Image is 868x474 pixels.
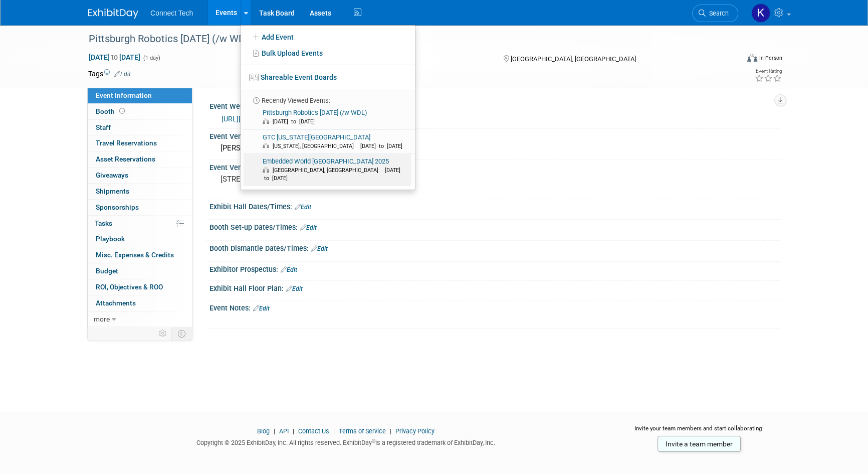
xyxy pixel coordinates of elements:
[217,140,772,156] div: [PERSON_NAME][GEOGRAPHIC_DATA]
[290,427,297,435] span: |
[618,424,780,439] div: Invite your team members and start collaborating:
[88,311,192,327] a: more
[249,74,259,81] img: seventboard-3.png
[88,135,192,151] a: Travel Reservations
[209,241,780,254] div: Booth Dismantle Dates/Times:
[295,204,311,211] a: Edit
[209,129,780,141] div: Event Venue Name:
[706,10,729,17] span: Search
[117,107,127,115] span: Booth not reserved yet
[96,187,129,195] span: Shipments
[95,219,112,227] span: Tasks
[360,143,407,149] span: [DATE] to [DATE]
[96,203,139,211] span: Sponsorships
[88,53,141,62] span: [DATE] [DATE]
[300,224,317,231] a: Edit
[759,54,782,62] div: In-Person
[96,235,125,243] span: Playbook
[88,263,192,279] a: Budget
[755,69,782,74] div: Event Rating
[94,315,110,323] span: more
[298,427,329,435] a: Contact Us
[372,438,375,444] sup: ®
[241,29,415,45] a: Add Event
[209,281,780,294] div: Exhibit Hall Floor Plan:
[88,120,192,135] a: Staff
[96,123,111,131] span: Staff
[510,55,635,63] span: [GEOGRAPHIC_DATA], [GEOGRAPHIC_DATA]
[96,171,128,179] span: Giveaways
[88,88,192,103] a: Event Information
[209,220,780,233] div: Booth Set-up Dates/Times:
[339,427,386,435] a: Terms of Service
[273,118,320,125] span: [DATE] to [DATE]
[88,184,192,199] a: Shipments
[692,5,738,22] a: Search
[331,427,337,435] span: |
[88,200,192,215] a: Sponsorships
[209,160,780,173] div: Event Venue Address:
[96,91,152,99] span: Event Information
[679,52,782,67] div: Event Format
[150,9,193,17] span: Connect Tech
[88,295,192,311] a: Attachments
[88,168,192,183] a: Giveaways
[154,327,172,340] td: Personalize Event Tab Strip
[658,436,741,452] a: Invite a team member
[209,300,780,313] div: Event Notes:
[88,216,192,231] a: Tasks
[88,279,192,295] a: ROI, Objectives & ROO
[209,99,780,112] div: Event Website:
[273,167,383,174] span: [GEOGRAPHIC_DATA], [GEOGRAPHIC_DATA]
[273,143,359,149] span: [US_STATE], [GEOGRAPHIC_DATA]
[209,262,780,275] div: Exhibitor Prospectus:
[88,104,192,119] a: Booth
[395,427,435,435] a: Privacy Policy
[241,68,415,86] a: Shareable Event Boards
[88,69,131,79] td: Tags
[387,427,394,435] span: |
[96,299,136,307] span: Attachments
[271,427,278,435] span: |
[88,436,603,447] div: Copyright © 2025 ExhibitDay, Inc. All rights reserved. ExhibitDay is a registered trademark of Ex...
[88,231,192,247] a: Playbook
[96,251,174,259] span: Misc. Expenses & Credits
[114,71,131,78] a: Edit
[244,154,411,186] a: Embedded World [GEOGRAPHIC_DATA] 2025 [GEOGRAPHIC_DATA], [GEOGRAPHIC_DATA] [DATE] to [DATE]
[281,266,297,273] a: Edit
[222,115,313,123] a: [URL][DOMAIN_NAME][DATE]
[241,45,415,61] a: Bulk Upload Events
[85,30,723,48] div: Pittsburgh Robotics [DATE] (/w WDL)
[88,247,192,263] a: Misc. Expenses & Credits
[751,4,770,23] img: Kara Price
[311,245,328,252] a: Edit
[96,155,155,163] span: Asset Reservations
[142,55,160,61] span: (1 day)
[244,130,411,154] a: GTC [US_STATE][GEOGRAPHIC_DATA] [US_STATE], [GEOGRAPHIC_DATA] [DATE] to [DATE]
[253,305,270,312] a: Edit
[221,175,436,184] pre: [STREET_ADDRESS]
[96,139,157,147] span: Travel Reservations
[96,283,163,291] span: ROI, Objectives & ROO
[88,151,192,167] a: Asset Reservations
[244,105,411,129] a: Pittsburgh Robotics [DATE] (/w WDL) [DATE] to [DATE]
[96,107,127,115] span: Booth
[88,9,138,19] img: ExhibitDay
[110,53,119,61] span: to
[172,327,192,340] td: Toggle Event Tabs
[96,267,118,275] span: Budget
[286,285,303,292] a: Edit
[747,54,757,62] img: Format-Inperson.png
[209,199,780,212] div: Exhibit Hall Dates/Times:
[241,90,415,105] li: Recently Viewed Events:
[257,427,270,435] a: Blog
[279,427,289,435] a: API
